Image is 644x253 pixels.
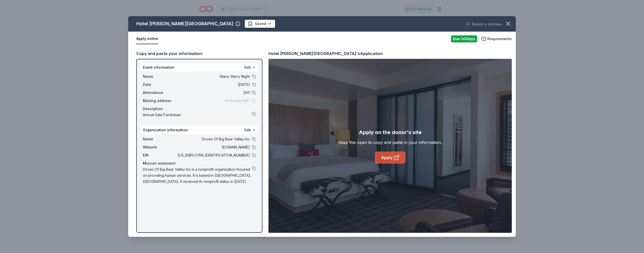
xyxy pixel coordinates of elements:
button: Apply online [136,34,158,44]
div: Apply on the donor's site [359,128,422,136]
span: Saved [255,21,266,27]
div: Hotel [PERSON_NAME][GEOGRAPHIC_DATA]'s Application [269,50,383,57]
button: Edit [244,127,251,133]
span: Requirements [487,36,512,42]
a: Apply [375,151,406,164]
div: Copy and paste your information: [136,50,262,57]
div: Mission statement [143,160,256,166]
span: Website [143,144,177,150]
span: [DOMAIN_NAME] [177,144,250,150]
button: Saved [244,19,276,28]
span: [DATE] [177,82,250,88]
button: Requirements [481,36,512,42]
div: Description [143,106,256,112]
span: Date [143,82,177,88]
div: Organization information [141,126,258,134]
span: Fill in using "Edit" [225,99,250,103]
button: Report a mistake [466,21,502,27]
span: [US_EMPLOYER_IDENTIFICATION_NUMBER] [177,152,250,158]
span: Doves Of Big Bear Valley Inc is a nonprofit organization focused on providing human services. It ... [143,166,252,185]
span: EIN [143,152,177,158]
span: Name [143,136,177,142]
button: Edit [244,64,251,70]
span: Mailing address [143,98,177,104]
span: Attendance [143,90,177,96]
div: Hotel [PERSON_NAME][GEOGRAPHIC_DATA] [136,20,233,28]
span: 200 [177,90,250,96]
div: Event information [141,63,258,71]
span: Name [143,73,177,80]
span: Starry Starry Night [177,73,250,80]
span: Doves Of Big Bear Valley Inc [177,136,250,142]
div: Keep this open to copy and paste in your information. [338,139,442,145]
div: Due in 3 days [451,35,477,42]
span: Annual Gala Fundraiser [143,112,252,118]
